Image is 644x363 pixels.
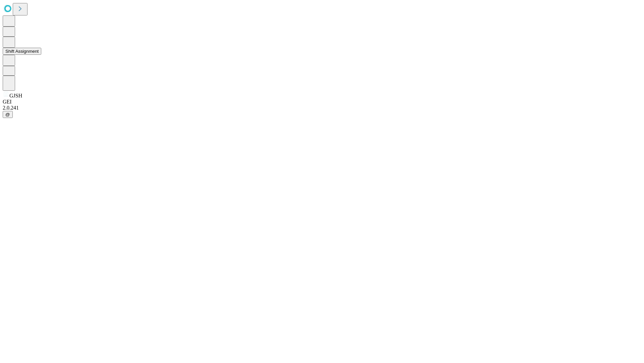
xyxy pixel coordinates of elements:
span: GJSH [9,93,22,98]
button: Shift Assignment [3,48,41,55]
span: @ [5,112,10,117]
button: @ [3,111,13,118]
div: GEI [3,99,641,105]
div: 2.0.241 [3,105,641,111]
